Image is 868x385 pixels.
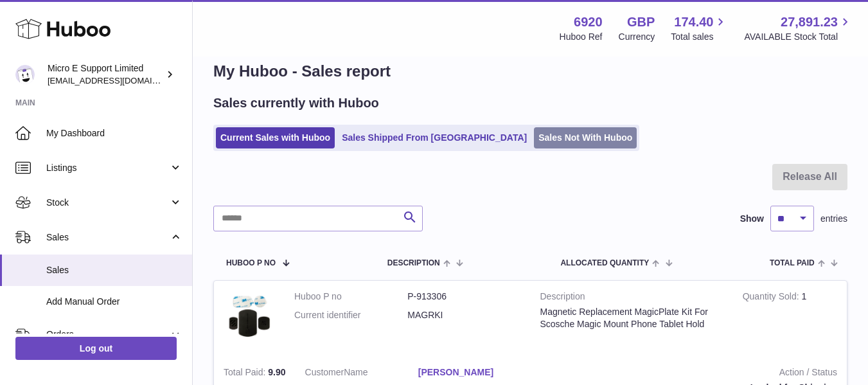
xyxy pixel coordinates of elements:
span: entries [820,213,847,225]
span: Customer [305,367,344,377]
dt: Current identifier [294,309,407,321]
span: Listings [46,162,169,174]
span: Sales [46,231,169,244]
strong: Quantity Sold [743,291,802,305]
span: AVAILABLE Stock Total [744,31,853,43]
span: [EMAIL_ADDRESS][DOMAIN_NAME] [48,75,189,85]
div: Huboo Ref [560,31,603,43]
a: [PERSON_NAME] [418,366,531,379]
span: Add Manual Order [46,296,182,308]
strong: Total Paid [224,367,268,381]
dd: MAGRKI [407,309,520,321]
a: 27,891.23 AVAILABLE Stock Total [744,13,853,43]
span: Sales [46,264,182,276]
span: 174.40 [674,13,713,31]
h2: Sales currently with Huboo [213,94,379,112]
label: Show [740,213,764,225]
span: Total sales [671,31,728,43]
a: Current Sales with Huboo [216,127,335,148]
span: Stock [46,197,169,209]
div: Currency [619,31,655,43]
a: Sales Not With Huboo [534,127,637,148]
span: Total paid [770,259,815,267]
span: Description [387,259,440,267]
div: Magnetic Replacement MagicPlate Kit For Scosche Magic Mount Phone Tablet Hold [540,306,723,330]
strong: Description [540,291,723,306]
span: My Dashboard [46,127,182,139]
dd: P-913306 [407,291,520,303]
strong: Action / Status [551,366,837,382]
span: ALLOCATED Quantity [560,259,649,267]
img: $_57.PNG [224,291,275,345]
dt: Huboo P no [294,291,407,303]
div: Micro E Support Limited [48,62,163,87]
h1: My Huboo - Sales report [213,61,847,82]
span: Orders [46,328,169,341]
td: 1 [733,281,847,357]
strong: GBP [627,13,655,31]
a: Log out [15,337,177,360]
a: Sales Shipped From [GEOGRAPHIC_DATA] [337,127,531,148]
span: Huboo P no [226,259,276,267]
span: 27,891.23 [781,13,838,31]
img: contact@micropcsupport.com [15,65,35,84]
strong: 6920 [574,13,603,31]
dt: Name [305,366,418,382]
span: 9.90 [268,367,285,377]
a: 174.40 Total sales [671,13,728,43]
